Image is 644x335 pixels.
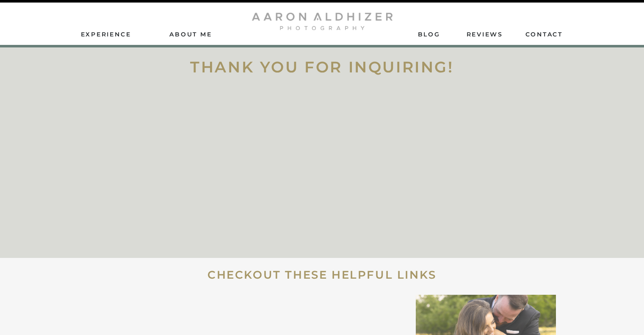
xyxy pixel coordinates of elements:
iframe: yw2FV9cNHuI [183,85,462,235]
a: Experience [81,30,133,38]
a: AbouT ME [161,30,221,38]
a: contact [525,30,564,38]
a: Blog [418,30,440,38]
h1: CHECKOUT THESE HELPFUL LINKS [68,269,576,282]
a: ReviEws [467,30,505,38]
h1: Thank You For Inquiring! [68,58,576,71]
